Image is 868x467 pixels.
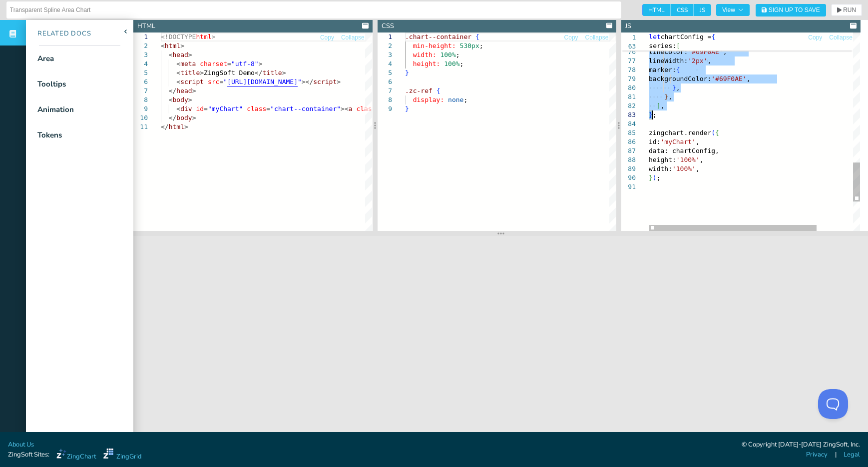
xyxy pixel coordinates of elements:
[378,95,392,104] div: 8
[223,78,227,85] span: "
[479,42,483,49] span: ;
[694,4,711,16] span: JS
[196,33,211,40] span: html
[382,21,394,31] div: CSS
[200,69,204,76] span: >
[133,122,148,131] div: 11
[180,69,200,76] span: title
[133,104,148,113] div: 9
[661,102,665,109] span: ,
[298,78,302,85] span: "
[676,156,700,163] span: '100%'
[818,389,848,419] iframe: Toggle Customer Support
[649,165,672,172] span: width:
[133,86,148,95] div: 7
[747,75,751,82] span: ,
[657,102,661,109] span: ]
[341,33,365,42] button: Collapse
[37,104,74,115] div: Animation
[668,93,672,100] span: ,
[455,51,459,58] span: ;
[165,42,180,49] span: html
[665,93,669,100] span: }
[169,87,177,94] span: </
[621,83,636,92] div: 80
[133,32,148,41] div: 1
[649,156,676,163] span: height:
[176,87,192,94] span: head
[133,50,148,59] div: 3
[231,60,259,67] span: "utf-8"
[405,87,433,94] span: .zc-ref
[266,105,270,112] span: =
[661,138,696,145] span: 'myChart'
[649,138,660,145] span: id:
[176,114,192,121] span: body
[172,96,188,103] span: body
[585,33,609,42] button: Collapse
[320,33,335,42] button: Copy
[649,75,711,82] span: backgroundColor:
[103,448,141,461] a: ZingGrid
[649,111,653,118] span: }
[444,60,459,67] span: 100%
[180,42,184,49] span: >
[621,92,636,101] div: 81
[341,105,349,112] span: ><
[413,96,444,103] span: display:
[180,105,192,112] span: div
[708,57,712,64] span: ,
[180,60,196,67] span: meta
[621,101,636,110] div: 82
[722,7,744,13] span: View
[196,105,204,112] span: id
[688,48,723,55] span: '#69F0AE'
[769,7,820,13] span: Sign Up to Save
[436,87,440,94] span: {
[320,34,334,40] span: Copy
[133,68,148,77] div: 5
[642,4,671,16] span: HTML
[715,129,719,136] span: {
[8,450,49,459] span: ZingSoft Sites:
[282,69,286,76] span: >
[192,87,196,94] span: >
[649,147,719,154] span: data: chartConfig,
[169,96,173,103] span: <
[219,78,223,85] span: =
[161,42,165,49] span: <
[585,34,609,40] span: Collapse
[378,32,392,41] div: 1
[8,440,34,449] a: About Us
[843,7,856,13] span: RUN
[133,41,148,50] div: 2
[133,95,148,104] div: 8
[649,129,711,136] span: zingchart.render
[169,114,177,121] span: </
[176,105,180,112] span: <
[459,42,479,49] span: 530px
[621,137,636,146] div: 86
[463,96,467,103] span: ;
[133,113,148,122] div: 10
[831,4,862,16] button: RUN
[37,78,66,90] div: Tooltips
[204,69,255,76] span: ZingSoft Demo
[625,21,631,31] div: JS
[378,86,392,95] div: 7
[657,174,661,181] span: ;
[459,60,463,67] span: ;
[208,78,219,85] span: src
[227,60,231,67] span: =
[621,146,636,155] div: 87
[835,450,837,459] span: |
[56,448,96,461] a: ZingChart
[227,78,298,85] span: [URL][DOMAIN_NAME]
[621,110,636,119] div: 83
[808,33,823,42] button: Copy
[676,84,680,91] span: ,
[176,69,180,76] span: <
[413,60,440,67] span: height:
[564,33,579,42] button: Copy
[208,105,243,112] span: "myChart"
